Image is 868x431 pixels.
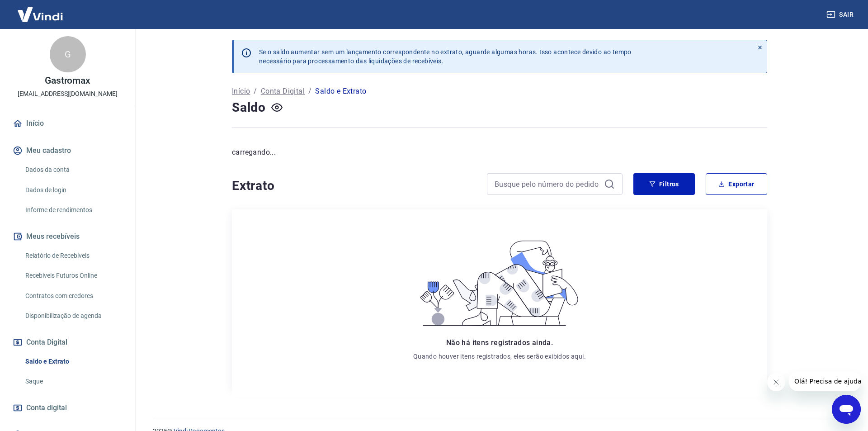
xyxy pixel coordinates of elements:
[789,371,861,391] iframe: Mensagem da empresa
[232,147,767,158] p: carregando...
[22,266,124,285] a: Recebíveis Futuros Online
[261,86,305,97] a: Conta Digital
[22,372,124,391] a: Saque
[413,352,586,361] p: Quando houver itens registrados, eles serão exibidos aqui.
[18,89,118,99] p: [EMAIL_ADDRESS][DOMAIN_NAME]
[22,201,124,219] a: Informe de rendimentos
[259,47,632,66] p: Se o saldo aumentar sem um lançamento correspondente no extrato, aguarde algumas horas. Isso acon...
[45,76,91,85] p: Gastromax
[11,0,70,28] img: Vindi
[315,86,366,97] p: Saldo e Extrato
[22,161,124,179] a: Dados da conta
[11,332,124,352] button: Conta Digital
[22,307,124,325] a: Disponibilização de agenda
[232,177,476,195] h4: Extrato
[11,227,124,246] button: Meus recebíveis
[446,338,553,347] span: Não há itens registrados ainda.
[232,99,266,117] h4: Saldo
[633,173,695,195] button: Filtros
[308,86,311,97] p: /
[22,352,124,371] a: Saldo e Extrato
[254,86,257,97] p: /
[22,181,124,199] a: Dados de login
[232,86,250,97] a: Início
[11,114,124,133] a: Início
[11,398,124,418] a: Conta digital
[11,141,124,161] button: Meu cadastro
[832,395,861,424] iframe: Botão para abrir a janela de mensagens
[825,6,857,23] button: Sair
[5,6,76,14] span: Olá! Precisa de ajuda?
[50,36,86,72] div: G
[767,373,785,391] iframe: Fechar mensagem
[706,173,767,195] button: Exportar
[26,402,67,414] span: Conta digital
[22,246,124,265] a: Relatório de Recebíveis
[495,177,600,191] input: Busque pelo número do pedido
[22,287,124,305] a: Contratos com credores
